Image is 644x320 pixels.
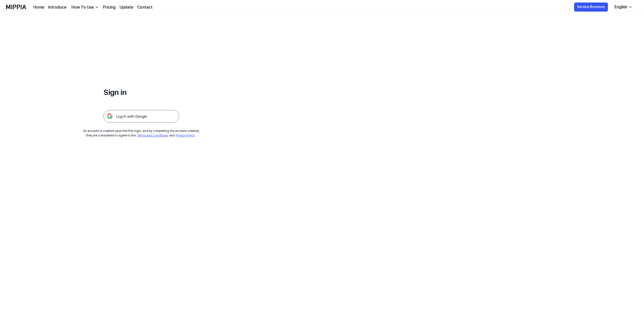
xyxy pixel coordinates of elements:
h1: Sign in [103,87,179,98]
div: How To Use [70,4,95,10]
a: Privacy Policy [176,134,195,137]
button: English [610,2,635,12]
a: Pricing [103,4,116,10]
button: Service Brochure [574,3,608,12]
a: Terms and Conditions [137,134,168,137]
a: Home [33,4,44,10]
img: down [95,5,99,9]
img: 구글 로그인 버튼 [103,110,179,123]
button: How To Use [70,4,99,10]
a: Update [120,4,133,10]
div: English [613,4,628,10]
a: Introduce [48,4,66,10]
div: An account is created upon the first login, and by completing the account creation, they are cons... [83,129,200,138]
a: Contact [137,4,152,10]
